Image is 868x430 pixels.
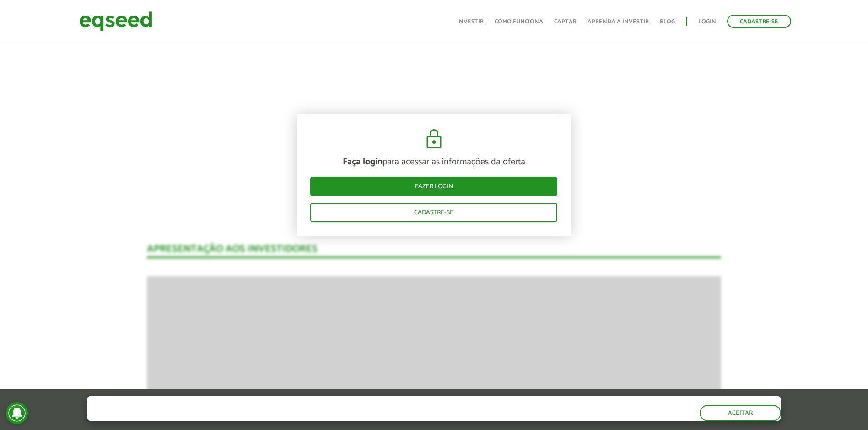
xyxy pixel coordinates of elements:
[208,413,313,421] a: política de privacidade e de cookies
[457,19,484,25] a: Investir
[87,396,418,410] h5: O site da EqSeed utiliza cookies para melhorar sua navegação.
[660,19,675,25] a: Blog
[310,157,557,168] p: para acessar as informações da oferta
[79,9,152,33] img: EqSeed
[588,19,649,25] a: Aprenda a investir
[87,412,418,421] p: Ao clicar em "aceitar", você aceita nossa .
[698,19,716,25] a: Login
[310,203,557,222] a: Cadastre-se
[310,177,557,196] a: Fazer login
[423,128,445,150] img: cadeado.svg
[727,15,791,28] a: Cadastre-se
[343,154,383,169] strong: Faça login
[495,19,543,25] a: Como funciona
[700,405,781,421] button: Aceitar
[554,19,577,25] a: Captar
